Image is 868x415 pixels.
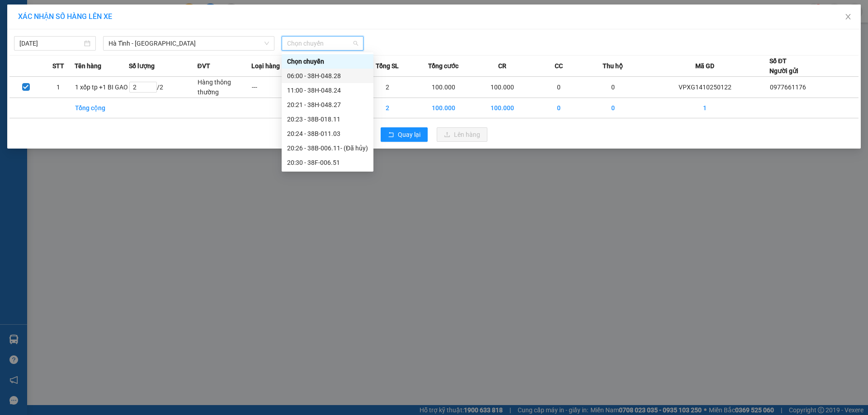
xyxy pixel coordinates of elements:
span: XÁC NHẬN SỐ HÀNG LÊN XE [18,12,112,21]
div: 20:30 - 38F-006.51 [287,158,368,168]
div: Chọn chuyến [287,56,368,66]
div: 20:24 - 38B-011.03 [287,129,368,139]
div: 20:21 - 38H-048.27 [287,100,368,110]
span: Tên hàng [75,61,101,71]
td: 0 [532,77,586,98]
div: Chọn chuyến [282,54,373,69]
div: 20:23 - 38B-018.11 [287,114,368,124]
td: 100.000 [473,77,532,98]
span: 0977661176 [770,84,806,91]
span: Thu hộ [603,61,623,71]
span: ĐVT [197,61,210,71]
span: down [264,41,269,46]
span: Số lượng [129,61,155,71]
span: CR [498,61,506,71]
span: Hà Tĩnh - Hà Nội [108,37,269,50]
span: CC [555,61,563,71]
button: rollbackQuay lại [381,127,428,142]
span: rollback [388,131,394,139]
span: Quay lại [398,130,420,140]
div: 06:00 - 38H-048.28 [287,71,368,81]
button: uploadLên hàng [437,127,487,142]
span: Chọn chuyến [287,37,358,50]
button: Close [835,5,861,30]
span: Loại hàng [251,61,280,71]
td: VPXG1410250122 [640,77,769,98]
li: Hotline: 1900252555 [85,33,378,45]
td: Tổng cộng [75,98,129,118]
td: 0 [586,77,640,98]
span: Mã GD [695,61,714,71]
div: 11:00 - 38H-048.24 [287,85,368,95]
span: STT [52,61,64,71]
li: Cổ Đạm, xã [GEOGRAPHIC_DATA], [GEOGRAPHIC_DATA] [85,22,378,33]
td: 1 xốp tp +1 BI GAO [75,77,129,98]
td: Hàng thông thường [197,77,251,98]
input: 14/10/2025 [19,38,82,48]
td: 2 [360,77,415,98]
span: Tổng SL [376,61,399,71]
td: 1 [42,77,75,98]
td: 2 [360,98,415,118]
td: 1 [640,98,769,118]
td: 100.000 [473,98,532,118]
span: close [844,13,852,20]
span: Tổng cước [428,61,458,71]
td: --- [251,77,306,98]
td: / 2 [129,77,197,98]
td: 100.000 [415,98,473,118]
td: 0 [532,98,586,118]
div: Số ĐT Người gửi [769,56,798,76]
div: 20:26 - 38B-006.11 - (Đã hủy) [287,143,368,153]
b: GỬI : VP [PERSON_NAME] [11,65,158,80]
td: 0 [586,98,640,118]
td: 100.000 [415,77,473,98]
img: logo.jpg [11,11,57,56]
